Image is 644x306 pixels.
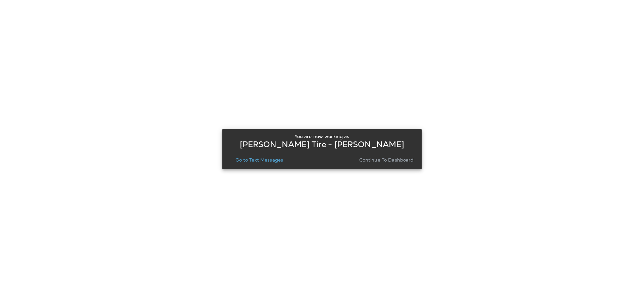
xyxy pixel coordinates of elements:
button: Continue to Dashboard [357,155,417,165]
p: You are now working as [294,134,349,139]
p: Go to Text Messages [235,157,283,163]
button: Go to Text Messages [233,155,286,165]
p: Continue to Dashboard [359,157,414,163]
p: [PERSON_NAME] Tire - [PERSON_NAME] [240,142,405,147]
